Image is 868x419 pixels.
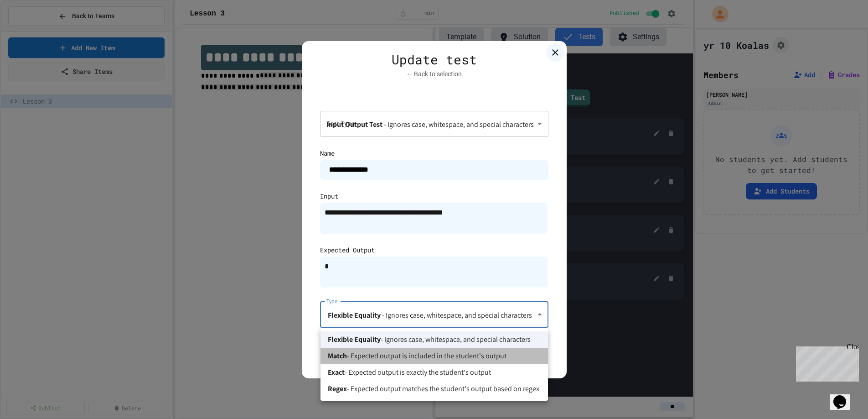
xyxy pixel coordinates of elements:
b: Match [328,351,347,361]
iframe: chat widget [830,382,859,410]
iframe: chat widget [792,343,859,382]
span: - Ignores case, whitespace, and special characters [381,334,531,345]
span: - Expected output is included in the student's output [347,351,506,361]
div: Chat with us now!Close [4,4,63,58]
b: Flexible Equality [328,334,381,345]
span: - Expected output matches the student's output based on regex [347,383,539,394]
span: - Expected output is exactly the student's output [345,367,491,378]
b: Regex [328,383,347,394]
b: Exact [328,367,345,378]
